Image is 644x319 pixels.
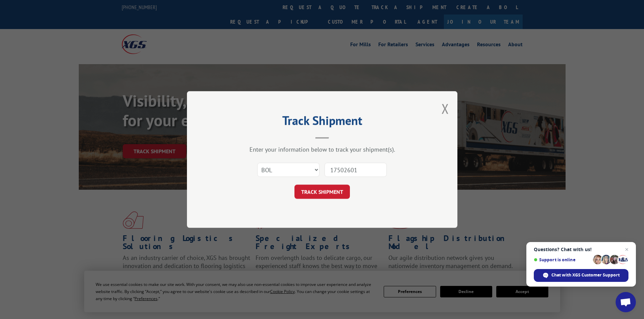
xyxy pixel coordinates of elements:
[623,245,631,254] span: Close chat
[325,163,387,177] input: Number(s)
[442,100,449,117] button: Close modal
[616,292,636,312] div: Open chat
[221,145,424,153] div: Enter your information below to track your shipment(s).
[534,257,591,262] span: Support is online
[534,247,628,252] span: Questions? Chat with us!
[551,272,620,278] span: Chat with XGS Customer Support
[294,185,350,199] button: TRACK SHIPMENT
[221,116,424,129] h2: Track Shipment
[534,269,628,282] div: Chat with XGS Customer Support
